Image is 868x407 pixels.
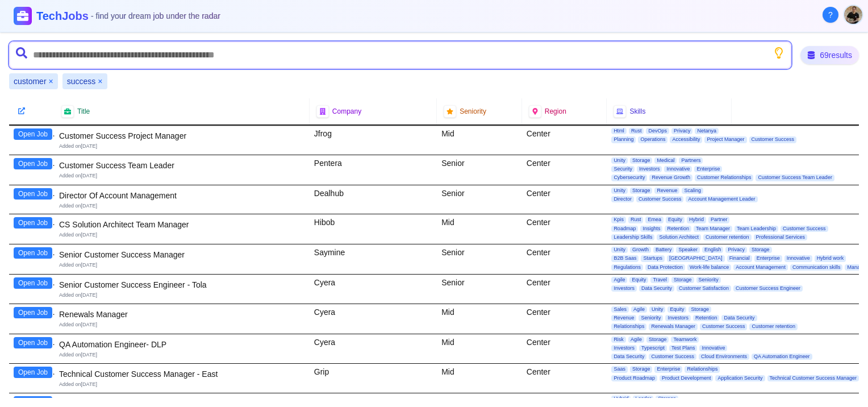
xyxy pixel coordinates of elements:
span: Rust [629,128,644,134]
span: Agile [631,306,647,313]
h1: TechJobs [36,8,220,24]
div: Senior [437,185,522,214]
span: Speaker [676,247,700,253]
span: Professional Services [754,234,808,240]
span: Saas [611,366,628,372]
button: Open Job [14,277,52,289]
span: Regulations [611,264,643,271]
div: Added on [DATE] [59,381,305,388]
div: Added on [DATE] [59,231,305,239]
span: Sales [611,306,629,313]
div: Jfrog [310,126,437,155]
button: Open Job [14,217,52,229]
span: Data Protection [645,264,685,271]
div: Saymine [310,244,437,274]
span: Battery [653,247,674,253]
button: Open Job [14,367,52,378]
div: Senior [437,275,522,304]
span: Product Roadmap [611,375,657,381]
span: Investors [665,315,691,321]
span: Financial [727,255,752,261]
span: Customer Satisfaction [677,285,731,292]
span: Customer Success Team Leader [756,175,834,181]
span: Customer Relationships [695,175,754,181]
span: Risk [611,337,626,343]
div: Added on [DATE] [59,292,305,299]
span: Hybrid [687,217,706,223]
span: - find your dream job under the radar [91,11,220,20]
span: Security [611,166,635,172]
div: Technical Customer Success Manager - East [59,368,305,380]
span: Equity [666,217,685,223]
span: customer [14,76,47,87]
span: Partner [708,217,730,223]
span: Storage [656,396,678,402]
span: Agile [628,337,644,343]
span: Solution Architect [657,234,701,240]
span: Insights [640,226,662,232]
span: Leadership Skills [611,234,654,240]
span: Accessibility [670,136,702,143]
span: Typescript [639,345,667,351]
div: Added on [DATE] [59,143,305,150]
span: Storage [671,277,694,283]
span: Unity [649,306,666,313]
span: Innovative [699,345,727,351]
span: Teamwork [671,337,699,343]
div: Renewals Manager [59,309,305,320]
span: success [67,76,96,87]
span: Storage [646,337,669,343]
button: Open Job [14,188,52,200]
div: 69 results [800,46,859,64]
div: Customer Success Team Leader [59,160,305,171]
span: Rust [628,217,644,223]
div: Hibob [310,214,437,244]
span: QA Automation Engineer [752,354,812,360]
span: B2B Saas [611,255,639,261]
div: Director Of Account Management [59,190,305,201]
span: Kpis [611,217,626,223]
button: Open Job [14,158,52,169]
span: Enterprise [654,366,682,372]
span: Technical Customer Success Manager [767,375,859,381]
span: Data Security [721,315,757,321]
div: Dealhub [310,185,437,214]
span: Test Plans [669,345,698,351]
span: Partners [679,157,703,164]
span: Cloud Environments [699,354,749,360]
span: Agile [611,277,627,283]
div: Center [522,214,607,244]
span: Customer Success [749,136,797,143]
button: Remove success filter [98,76,102,87]
span: Seniority [639,315,663,321]
span: Team Manager [694,226,732,232]
div: Center [522,126,607,155]
div: Cyera [310,334,437,364]
span: Innovative [784,255,812,261]
span: Customer Success Engineer [733,285,803,292]
span: Director [611,196,634,202]
div: Center [522,155,607,185]
span: Netanya [695,128,719,134]
button: Open Job [14,337,52,348]
span: Planning [611,136,636,143]
div: QA Automation Engineer- DLP [59,339,305,350]
button: User menu [843,5,863,25]
span: Scaling [682,188,703,194]
span: Retention [665,226,691,232]
div: Senior [437,244,522,274]
span: Seniority [696,277,721,283]
span: Roadmap [611,226,638,232]
span: Revenue [654,188,679,194]
span: Renewals Manager [649,323,698,330]
div: Customer Success Project Manager [59,130,305,142]
div: Added on [DATE] [59,351,305,359]
div: Senior [437,155,522,185]
div: Mid [437,214,522,244]
span: Title [77,107,90,116]
span: Revenue Growth [649,175,692,181]
span: Storage [630,188,653,194]
span: Investors [611,345,637,351]
span: [GEOGRAPHIC_DATA] [667,255,725,261]
div: Center [522,275,607,304]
